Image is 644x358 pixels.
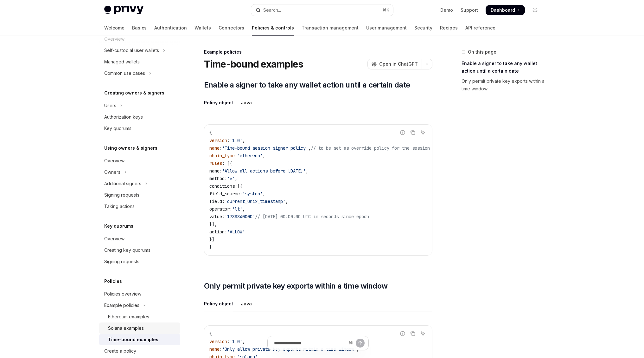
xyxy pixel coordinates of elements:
[462,58,545,76] a: Enable a signer to take any wallet action until a certain date
[222,160,232,166] span: : [{
[99,178,180,189] button: Toggle Additional signers section
[104,58,140,66] div: Managed wallets
[99,111,180,123] a: Authorization keys
[104,258,139,265] div: Signing requests
[232,206,242,212] span: 'lt'
[235,153,237,159] span: :
[440,7,453,13] a: Demo
[104,180,141,187] div: Additional signers
[241,95,252,110] div: Java
[263,191,265,197] span: ,
[242,206,245,212] span: ,
[104,203,135,210] div: Taking actions
[222,168,306,174] span: 'Allow all actions before [DATE]'
[99,68,180,79] button: Toggle Common use cases section
[104,168,120,176] div: Owners
[209,221,217,227] span: }],
[99,311,180,322] a: Ethereum examples
[209,191,242,197] span: field_source:
[209,214,225,219] span: value:
[237,183,242,189] span: [{
[99,244,180,256] a: Creating key quorums
[491,7,515,13] span: Dashboard
[209,130,212,136] span: {
[209,206,232,212] span: operator:
[220,145,222,151] span: :
[204,281,388,291] span: Only permit private key exports within a time window
[409,329,417,338] button: Copy the contents from the code block
[209,331,212,337] span: {
[241,296,252,311] div: Java
[209,199,225,204] span: field:
[209,229,227,235] span: action:
[462,76,545,94] a: Only permit private key exports within a time window
[383,8,389,13] span: ⌘ K
[465,20,495,36] a: API reference
[104,6,143,15] img: light logo
[242,138,245,143] span: ,
[209,160,222,166] span: rules
[104,235,124,243] div: Overview
[263,6,281,14] div: Search...
[225,214,255,219] span: '1788840000'
[227,138,230,143] span: :
[99,233,180,244] a: Overview
[419,128,427,137] button: Ask AI
[99,345,180,357] a: Create a policy
[154,20,187,36] a: Authentication
[222,145,308,151] span: 'Time-bound session signer policy'
[99,201,180,212] a: Taking actions
[108,336,158,343] div: Time-bound examples
[108,313,149,321] div: Ethereum examples
[399,128,407,137] button: Report incorrect code
[99,155,180,166] a: Overview
[204,58,303,70] h1: Time-bound examples
[104,69,145,77] div: Common use cases
[99,45,180,56] button: Toggle Self-custodial user wallets section
[414,20,432,36] a: Security
[104,125,131,132] div: Key quorums
[204,80,410,90] span: Enable a signer to take any wallet action until a certain date
[104,89,164,97] h5: Creating owners & signers
[308,145,311,151] span: ,
[237,153,263,159] span: 'ethereum'
[104,191,139,199] div: Signing requests
[104,246,150,254] div: Creating key quorums
[419,329,427,338] button: Ask AI
[104,113,143,121] div: Authorization keys
[274,336,346,350] input: Ask a question...
[367,59,422,69] button: Open in ChatGPT
[486,5,525,15] a: Dashboard
[209,168,222,174] span: name:
[230,138,242,143] span: '1.0'
[104,47,159,54] div: Self-custodial user wallets
[204,49,432,55] div: Example policies
[104,277,122,285] h5: Policies
[227,229,245,235] span: 'ALLOW'
[99,56,180,68] a: Managed wallets
[104,144,157,152] h5: Using owners & signers
[104,347,136,355] div: Create a policy
[99,100,180,111] button: Toggle Users section
[99,288,180,300] a: Policies overview
[99,256,180,267] a: Signing requests
[209,153,235,159] span: chain_type
[104,302,139,309] div: Example policies
[251,4,393,16] button: Open search
[235,176,237,181] span: ,
[209,244,212,250] span: }
[104,102,116,109] div: Users
[99,300,180,311] button: Toggle Example policies section
[399,329,407,338] button: Report incorrect code
[204,95,233,110] div: Policy object
[356,339,365,348] button: Send message
[440,20,458,36] a: Recipes
[263,153,265,159] span: ,
[209,237,214,242] span: }]
[99,123,180,134] a: Key quorums
[194,20,211,36] a: Wallets
[104,222,133,230] h5: Key quorums
[99,322,180,334] a: Solana examples
[530,5,540,15] button: Toggle dark mode
[306,168,308,174] span: ,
